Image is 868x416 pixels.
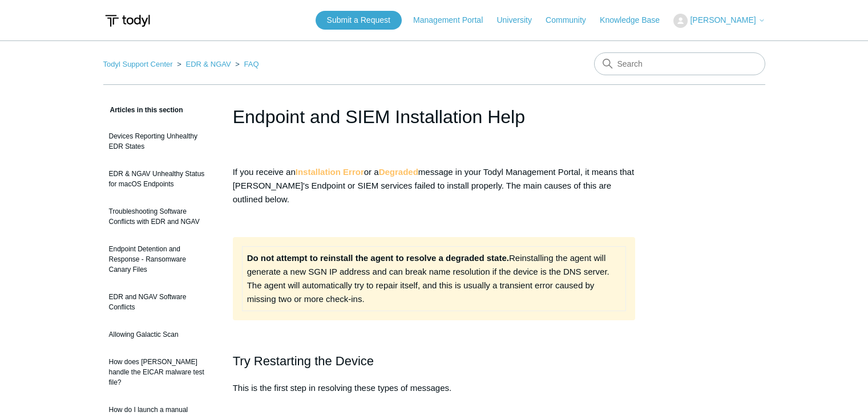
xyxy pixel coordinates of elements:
a: How does [PERSON_NAME] handle the EICAR malware test file? [103,351,216,393]
a: Troubleshooting Software Conflicts with EDR and NGAV [103,201,216,233]
strong: Installation Error [296,167,364,177]
span: Articles in this section [103,106,183,114]
td: Reinstalling the agent will generate a new SGN IP address and can break name resolution if the de... [242,247,626,311]
input: Search [594,52,765,75]
a: FAQ [244,60,259,68]
img: Todyl Support Center Help Center home page [103,10,152,31]
button: [PERSON_NAME] [673,14,765,28]
a: Endpoint Detention and Response - Ransomware Canary Files [103,238,216,280]
a: Management Portal [413,14,494,26]
a: EDR and NGAV Software Conflicts [103,286,216,318]
a: Todyl Support Center [103,60,173,68]
strong: Do not attempt to reinstall the agent to resolve a degraded state. [247,253,509,263]
li: FAQ [233,60,259,68]
a: Allowing Galactic Scan [103,324,216,345]
strong: Degraded [379,167,418,177]
a: Submit a Request [316,11,402,30]
p: If you receive an or a message in your Todyl Management Portal, it means that [PERSON_NAME]'s End... [233,165,636,206]
li: EDR & NGAV [175,60,233,68]
span: [PERSON_NAME] [690,15,756,25]
h1: Endpoint and SIEM Installation Help [233,103,636,130]
li: Todyl Support Center [103,60,175,68]
a: Devices Reporting Unhealthy EDR States [103,125,216,157]
a: Community [546,14,597,26]
a: Knowledge Base [600,14,671,26]
a: EDR & NGAV [185,60,231,68]
a: University [496,14,543,26]
p: This is the first step in resolving these types of messages. [233,381,636,409]
h2: Try Restarting the Device [233,351,636,371]
a: EDR & NGAV Unhealthy Status for macOS Endpoints [103,163,216,195]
